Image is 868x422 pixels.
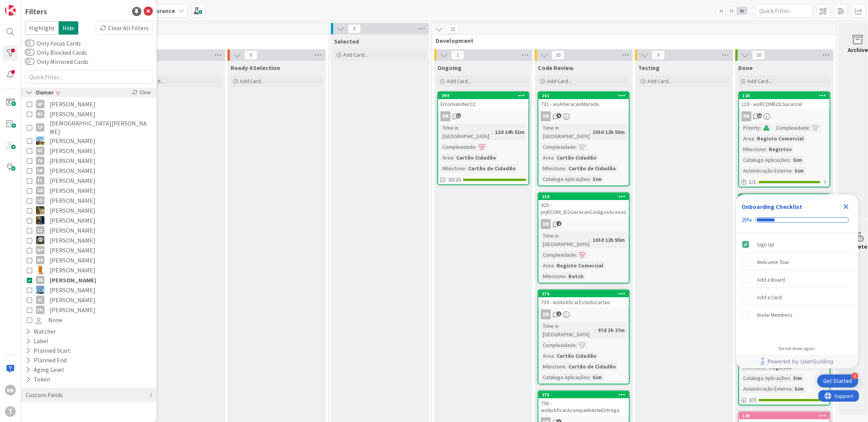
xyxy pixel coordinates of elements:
span: Ongoing [437,64,462,72]
div: Checklist Container [736,194,858,368]
div: Registos [767,145,794,153]
div: Autenticação Externa [742,166,792,175]
div: RB [539,219,629,229]
div: Cartão Cidadão [555,153,598,162]
div: Get Started [824,377,852,385]
div: DF [36,147,44,155]
button: JC [PERSON_NAME] [27,205,151,215]
div: Welcome Tour [757,257,790,267]
span: : [790,374,791,382]
span: 2x [727,7,737,15]
div: Owner [25,88,54,97]
div: Milestone [541,362,565,371]
div: 394ErrorHandlerCC [438,92,529,109]
div: Time in [GEOGRAPHIC_DATA] [541,231,590,248]
span: 1x [716,7,727,15]
div: RB [742,111,752,121]
button: Only Focus Cards [25,39,34,47]
button: Only Mirrored Cards [25,58,34,65]
button: MR [PERSON_NAME] [27,255,151,265]
img: LS [36,236,44,244]
div: Priority [742,124,760,132]
span: : [754,134,755,143]
div: Cartão Cidadão [454,153,498,162]
span: : [590,175,591,183]
div: MP [36,246,44,254]
div: Complexidade [541,143,576,151]
div: Cartão de Cidadão [466,164,518,173]
div: 4 [852,373,858,380]
span: 0 [348,24,361,33]
div: Planned Start [25,346,71,355]
span: : [766,145,767,153]
div: RB [441,111,450,121]
div: 375 [539,391,629,398]
div: 161731 - wsAlteracaoMorada [539,92,629,109]
div: ErrorHandlerCC [438,99,529,109]
img: JC [36,206,44,215]
div: Milestone [742,145,766,153]
span: 1 / 1 [749,178,757,186]
div: 731 - wsAlteracaoMorada [539,99,629,109]
span: : [565,362,567,371]
label: Only Mirrored Cards [25,57,88,66]
img: Visit kanbanzone.com [5,5,16,16]
div: Area [541,153,554,162]
span: 1 [557,221,562,226]
div: Add a Card is incomplete. [739,289,855,306]
span: Highlight [25,21,59,35]
span: : [792,166,793,175]
span: : [576,341,577,349]
div: Welcome Tour is incomplete. [739,254,855,270]
button: AP [PERSON_NAME] [27,99,151,109]
button: FA [PERSON_NAME] [27,156,151,166]
span: : [554,352,555,360]
span: 5 [557,113,562,118]
div: Time in [GEOGRAPHIC_DATA] [441,124,492,140]
button: MP [PERSON_NAME] [27,245,151,255]
div: Batch [567,272,585,280]
div: 394 [442,93,529,98]
div: 20% [742,217,752,223]
div: 220 [542,194,629,199]
span: [PERSON_NAME] [50,215,95,225]
img: RL [36,266,44,274]
span: [PERSON_NAME] [50,136,95,146]
span: : [492,128,493,136]
div: 103d 12h 55m [591,128,627,136]
span: : [590,128,591,136]
div: Planned End [25,355,67,365]
span: [PERSON_NAME] [50,186,95,196]
div: Invite Members is incomplete. [739,306,855,323]
div: VM [36,306,44,314]
div: Aging Level [25,365,65,375]
div: MR [36,256,44,264]
span: : [576,143,577,151]
button: IO [PERSON_NAME] [27,196,151,205]
span: 0 [652,51,665,60]
div: RB [739,111,830,121]
div: FA [36,156,44,165]
div: Label [25,336,49,346]
span: [PERSON_NAME] [50,245,95,255]
div: Catalogo Aplicações [541,175,590,183]
div: Close Checklist [840,200,852,213]
span: 3x [737,7,747,15]
label: Only Blocked Cards [25,48,87,57]
span: [PERSON_NAME] [50,295,95,305]
div: Complexidade [541,341,576,349]
div: Complexidade [775,124,809,132]
div: RB [5,385,16,396]
div: Do not show again [779,345,815,352]
button: JC [PERSON_NAME] [27,215,151,225]
span: [PERSON_NAME] [50,166,95,176]
button: SL [PERSON_NAME] [27,295,151,305]
div: Catalogo Aplicações [742,374,790,382]
span: : [565,164,567,173]
div: 925 - prjRCOM_IESGeracaoCodigosAcesso [539,200,629,217]
span: [PERSON_NAME] [50,109,95,119]
span: : [475,143,477,151]
button: FC [PERSON_NAME] [27,176,151,186]
div: 375 [542,392,629,398]
div: Milestone [541,164,565,173]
